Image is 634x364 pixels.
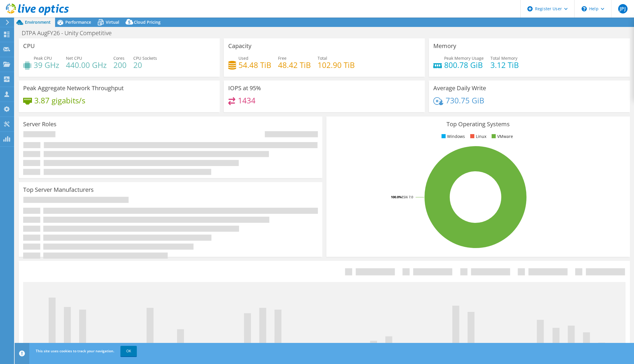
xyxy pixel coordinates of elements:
[23,43,35,49] h3: CPU
[490,62,519,68] h4: 3.12 TiB
[25,19,51,25] span: Environment
[618,4,628,13] span: JPJ
[278,55,287,61] span: Free
[318,62,355,68] h4: 102.90 TiB
[34,55,52,61] span: Peak CPU
[444,55,484,61] span: Peak Memory Usage
[66,62,107,68] h4: 440.00 GHz
[238,55,248,61] span: Used
[402,195,413,199] tspan: ESXi 7.0
[446,97,484,104] h4: 730.75 GiB
[113,62,127,68] h4: 200
[19,30,121,36] h1: DTPA AugFY26 - Unity Competitive
[391,195,402,199] tspan: 100.0%
[106,19,119,25] span: Virtual
[36,348,114,353] span: This site uses cookies to track your navigation.
[113,55,125,61] span: Cores
[490,133,513,140] li: VMware
[469,133,486,140] li: Linux
[444,62,484,68] h4: 800.78 GiB
[228,43,251,49] h3: Capacity
[133,62,157,68] h4: 20
[433,85,486,91] h3: Average Daily Write
[23,85,124,91] h3: Peak Aggregate Network Throughput
[66,55,82,61] span: Net CPU
[238,62,271,68] h4: 54.48 TiB
[65,19,91,25] span: Performance
[228,85,261,91] h3: IOPS at 95%
[133,55,157,61] span: CPU Sockets
[238,97,255,104] h4: 1434
[433,43,456,49] h3: Memory
[120,346,137,356] a: OK
[34,62,59,68] h4: 39 GHz
[331,121,626,127] h3: Top Operating Systems
[440,133,465,140] li: Windows
[23,121,57,127] h3: Server Roles
[23,187,94,193] h3: Top Server Manufacturers
[278,62,311,68] h4: 48.42 TiB
[34,97,85,104] h4: 3.87 gigabits/s
[490,55,517,61] span: Total Memory
[582,6,587,11] svg: \n
[134,19,161,25] span: Cloud Pricing
[318,55,327,61] span: Total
